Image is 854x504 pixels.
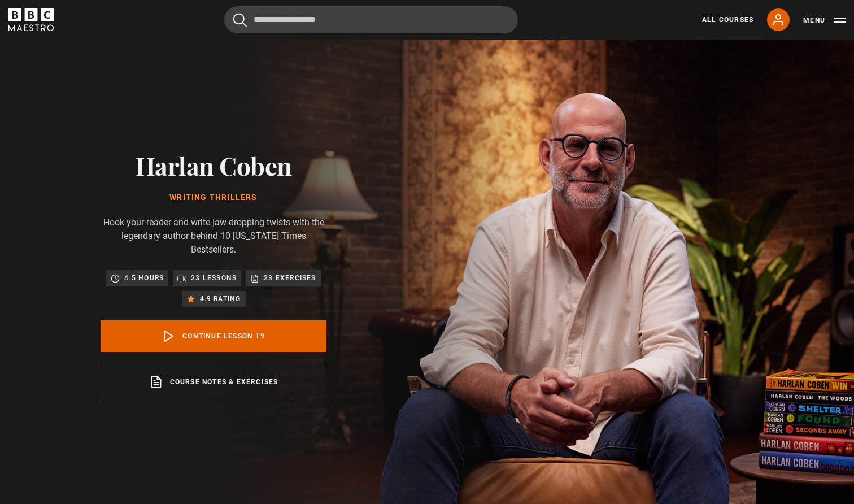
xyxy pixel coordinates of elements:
[191,272,237,284] p: 23 lessons
[702,15,753,25] a: All Courses
[101,193,326,202] h1: Writing Thrillers
[101,216,326,257] p: Hook your reader and write jaw-dropping twists with the legendary author behind 10 [US_STATE] Tim...
[224,6,518,33] input: Search
[101,320,326,352] a: Continue lesson 19
[803,15,846,26] button: Toggle navigation
[101,366,326,398] a: Course notes & exercises
[124,272,164,284] p: 4.5 hours
[8,8,54,31] svg: BBC Maestro
[264,272,316,284] p: 23 exercises
[200,293,241,305] p: 4.9 rating
[233,13,247,27] button: Submit the search query
[101,151,326,180] h2: Harlan Coben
